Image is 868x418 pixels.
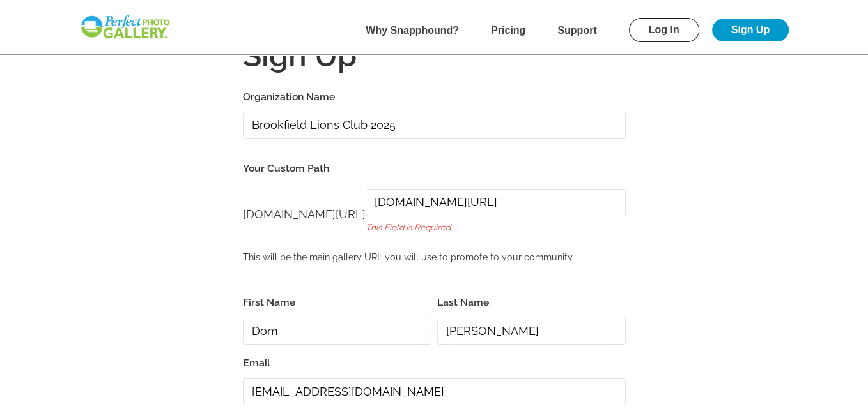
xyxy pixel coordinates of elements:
label: Your Custom Path [243,160,626,177]
span: This field is required [366,222,451,232]
label: Organization Name [243,88,626,106]
label: First Name [243,294,431,311]
span: [DOMAIN_NAME][URL] [243,207,366,221]
label: Email [243,354,626,372]
a: Sign Up [712,19,789,41]
label: Last Name [437,294,626,311]
a: Pricing [491,25,525,36]
img: Snapphound Logo [79,14,171,40]
a: Support [557,25,596,36]
a: Why Snapphound? [366,25,459,36]
a: Log In [629,18,699,42]
small: This will be the main gallery URL you will use to promote to your community. [243,251,574,262]
h1: Sign Up [243,40,626,71]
